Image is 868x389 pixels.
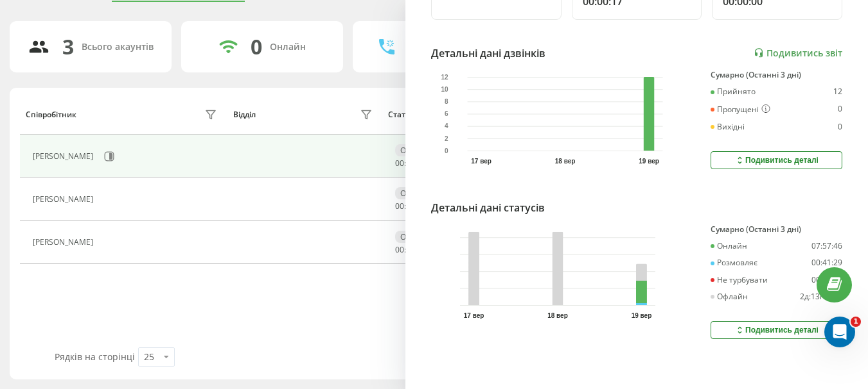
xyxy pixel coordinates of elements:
div: Офлайн [711,292,748,301]
div: 12 [833,87,842,96]
div: [PERSON_NAME] [33,195,96,204]
div: [PERSON_NAME] [33,152,96,161]
span: Рядків на сторінці [55,351,135,363]
button: Подивитись деталі [711,151,842,169]
div: Всього акаунтів [82,42,154,53]
text: 8 [445,98,448,105]
text: 18 вер [547,312,568,319]
a: Подивитись звіт [754,47,842,58]
div: Офлайн [395,231,436,243]
div: 00:00:00 [811,276,842,285]
iframe: Intercom live chat [824,317,855,347]
div: : : [395,202,426,211]
text: 0 [445,147,448,154]
div: Статус [388,110,413,119]
div: Сумарно (Останні 3 дні) [711,70,842,79]
text: 2 [445,135,448,142]
div: 25 [144,351,154,363]
text: 6 [445,110,448,117]
text: 17 вер [464,312,484,319]
div: Сумарно (Останні 3 дні) [711,225,842,234]
div: Офлайн [395,187,436,199]
div: 3 [62,35,74,59]
text: 10 [441,86,448,93]
button: Подивитись деталі [711,321,842,339]
text: 19 вер [639,158,659,165]
div: 07:57:46 [811,242,842,251]
div: Відділ [233,110,256,119]
div: Онлайн [270,42,306,53]
div: 0 [838,104,842,115]
span: 00 [395,244,404,255]
div: 0 [251,35,262,59]
div: : : [395,245,426,254]
div: 00:41:29 [811,258,842,267]
div: Прийнято [711,87,756,96]
div: Пропущені [711,104,770,115]
text: 4 [445,122,448,129]
div: Співробітник [26,110,76,119]
div: Вихідні [711,122,745,131]
span: 1 [851,317,861,327]
div: [PERSON_NAME] [33,238,96,247]
text: 18 вер [555,158,576,165]
text: 19 вер [632,312,652,319]
text: 17 вер [471,158,492,165]
div: : : [395,159,426,168]
div: Онлайн [711,242,747,251]
div: Подивитись деталі [734,325,819,335]
div: Детальні дані статусів [431,200,545,215]
div: 0 [838,122,842,131]
div: Офлайн [395,144,436,156]
text: 12 [441,74,448,81]
div: Розмовляє [711,258,757,267]
div: 2д:13г:33хв [800,292,842,301]
div: Подивитись деталі [734,155,819,165]
div: Детальні дані дзвінків [431,46,545,61]
span: 00 [395,201,404,211]
div: Не турбувати [711,276,768,285]
span: 00 [395,158,404,169]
